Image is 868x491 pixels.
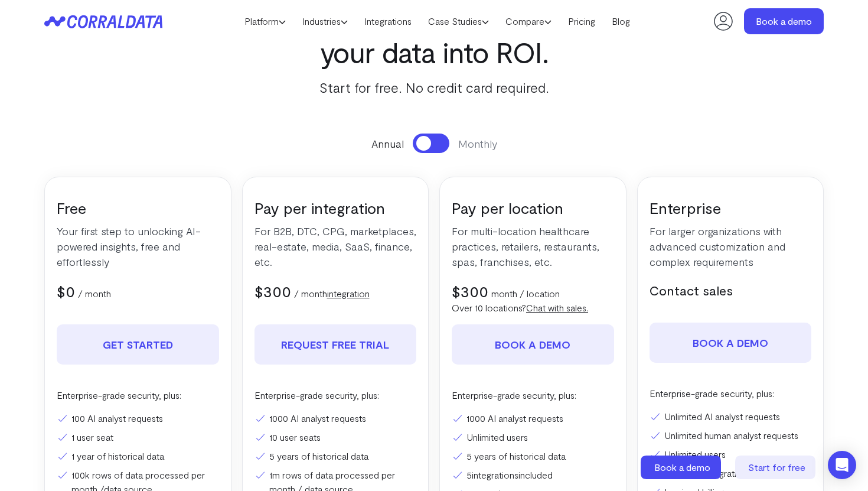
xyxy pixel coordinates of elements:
[641,456,723,479] a: Book a demo
[452,301,614,315] p: Over 10 locations?
[650,281,812,299] h5: Contact sales
[254,449,417,463] li: 5 years of historical data
[828,451,856,479] div: Open Intercom Messenger
[254,223,417,269] p: For B2B, DTC, CPG, marketplaces, real-estate, media, SaaS, finance, etc.
[254,430,417,444] li: 10 user seats
[57,324,219,365] a: Get Started
[452,388,614,402] p: Enterprise-grade security, plus:
[458,136,497,151] span: Monthly
[254,198,417,217] h3: Pay per integration
[654,461,710,473] span: Book a demo
[356,12,420,30] a: Integrations
[452,468,614,482] li: 5 included
[57,430,219,444] li: 1 user seat
[294,12,356,30] a: Industries
[650,428,812,443] li: Unlimited human analyst requests
[452,449,614,463] li: 5 years of historical data
[650,323,812,363] a: Book a demo
[254,282,291,300] span: $300
[57,223,219,269] p: Your first step to unlocking AI-powered insights, free and effortlessly
[254,411,417,425] li: 1000 AI analyst requests
[242,4,626,68] h3: Everything you need to turn your data into ROI.
[744,8,824,34] a: Book a demo
[497,12,560,30] a: Compare
[452,411,614,425] li: 1000 AI analyst requests
[603,12,638,30] a: Blog
[452,198,614,217] h3: Pay per location
[242,77,626,98] p: Start for free. No credit card required.
[526,302,588,313] a: Chat with sales.
[748,461,805,473] span: Start for free
[420,12,497,30] a: Case Studies
[294,287,370,301] p: / month
[254,324,417,365] a: REQUEST FREE TRIAL
[452,324,614,365] a: Book a demo
[560,12,603,30] a: Pricing
[78,287,111,301] p: / month
[452,223,614,269] p: For multi-location healthcare practices, retailers, restaurants, spas, franchises, etc.
[452,430,614,444] li: Unlimited users
[57,282,75,300] span: $0
[452,282,488,300] span: $300
[650,447,812,461] li: Unlimited users
[371,136,404,151] span: Annual
[650,409,812,424] li: Unlimited AI analyst requests
[57,411,219,425] li: 100 AI analyst requests
[491,287,560,301] p: month / location
[472,469,518,480] a: integrations
[254,388,417,402] p: Enterprise-grade security, plus:
[57,449,219,463] li: 1 year of historical data
[327,288,370,299] a: integration
[650,223,812,269] p: For larger organizations with advanced customization and complex requirements
[236,12,294,30] a: Platform
[57,388,219,402] p: Enterprise-grade security, plus:
[735,456,818,479] a: Start for free
[57,198,219,217] h3: Free
[650,386,812,401] p: Enterprise-grade security, plus:
[650,198,812,217] h3: Enterprise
